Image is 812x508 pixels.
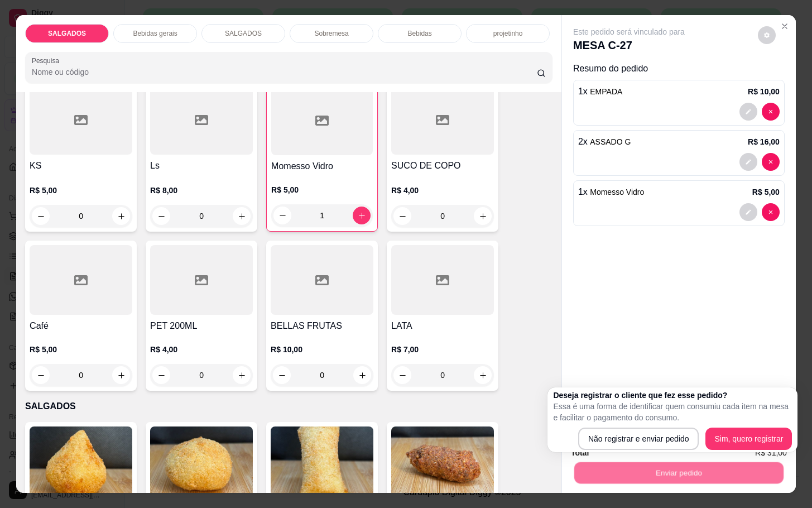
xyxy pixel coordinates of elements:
[553,401,792,423] p: Essa é uma forma de identificar quem consumiu cada item na mesa e facilitar o pagamento do consumo.
[271,160,373,173] h4: Momesso Vidro
[32,66,537,78] input: Pesquisa
[739,153,757,171] button: decrease-product-quantity
[553,390,792,401] h2: Deseja registrar o cliente que fez esse pedido?
[273,366,291,384] button: decrease-product-quantity
[762,153,780,171] button: decrease-product-quantity
[152,207,170,225] button: decrease-product-quantity
[752,186,780,198] p: R$ 5,00
[590,188,644,197] span: Momesso Vidro
[233,366,251,384] button: increase-product-quantity
[739,103,757,121] button: decrease-product-quantity
[578,185,644,199] p: 1 x
[573,26,685,37] p: Este pedido será vinculado para
[474,207,492,225] button: increase-product-quantity
[273,207,291,224] button: decrease-product-quantity
[48,29,86,38] p: SALGADOS
[590,137,631,146] span: ASSADO G
[150,159,253,172] h4: Ls
[573,37,685,53] p: MESA C-27
[573,62,785,75] p: Resumo do pedido
[150,344,253,355] p: R$ 4,00
[30,185,132,196] p: R$ 5,00
[30,344,132,355] p: R$ 5,00
[493,29,523,38] p: projetinho
[225,29,262,38] p: SALGADOS
[271,426,373,496] img: product-image
[574,462,784,483] button: Enviar pedido
[30,426,132,496] img: product-image
[755,447,787,459] span: R$ 31,00
[739,203,757,221] button: decrease-product-quantity
[578,135,631,148] p: 2 x
[112,207,130,225] button: increase-product-quantity
[391,185,494,196] p: R$ 4,00
[391,319,494,333] h4: LATA
[578,85,622,98] p: 1 x
[762,203,780,221] button: decrease-product-quantity
[152,366,170,384] button: decrease-product-quantity
[748,86,780,97] p: R$ 10,00
[353,366,371,384] button: increase-product-quantity
[391,159,494,172] h4: SUCO DE COPO
[271,344,373,355] p: R$ 10,00
[150,426,253,496] img: product-image
[474,366,492,384] button: increase-product-quantity
[391,426,494,496] img: product-image
[150,185,253,196] p: R$ 8,00
[133,29,177,38] p: Bebidas gerais
[776,17,794,35] button: Close
[233,207,251,225] button: increase-product-quantity
[25,400,552,413] p: SALGADOS
[271,184,373,195] p: R$ 5,00
[571,448,589,457] strong: Total
[590,87,622,96] span: EMPADA
[407,29,431,38] p: Bebidas
[748,136,780,147] p: R$ 16,00
[314,29,348,38] p: Sobremesa
[762,103,780,121] button: decrease-product-quantity
[705,428,792,450] button: Sim, quero registrar
[578,428,699,450] button: Não registrar e enviar pedido
[758,26,776,44] button: decrease-product-quantity
[393,207,411,225] button: decrease-product-quantity
[30,159,132,172] h4: KS
[353,207,371,224] button: increase-product-quantity
[30,319,132,333] h4: Café
[32,56,63,65] label: Pesquisa
[32,207,50,225] button: decrease-product-quantity
[150,319,253,333] h4: PET 200ML
[391,344,494,355] p: R$ 7,00
[271,319,373,333] h4: BELLAS FRUTAS
[393,366,411,384] button: decrease-product-quantity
